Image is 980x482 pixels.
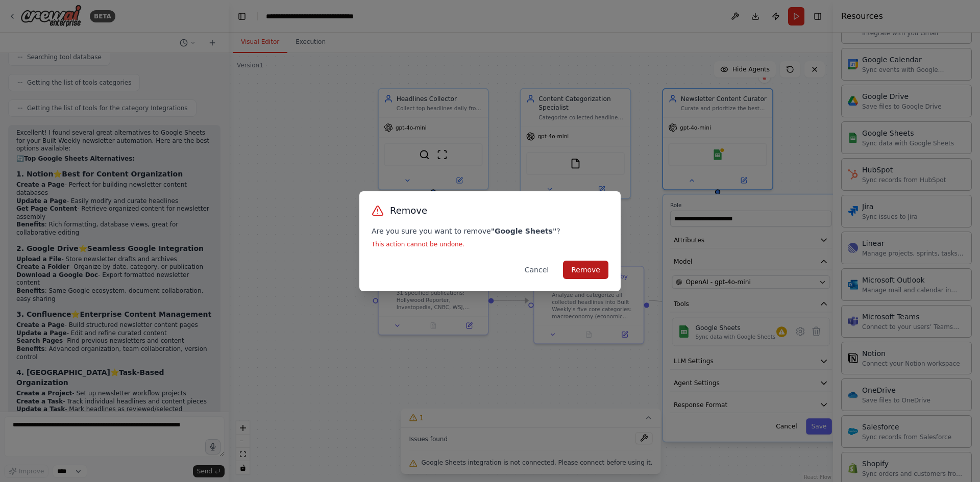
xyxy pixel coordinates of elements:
[491,227,557,235] strong: " Google Sheets "
[563,261,608,279] button: Remove
[517,261,557,279] button: Cancel
[372,226,608,236] p: Are you sure you want to remove ?
[390,204,427,218] h3: Remove
[372,240,608,248] p: This action cannot be undone.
